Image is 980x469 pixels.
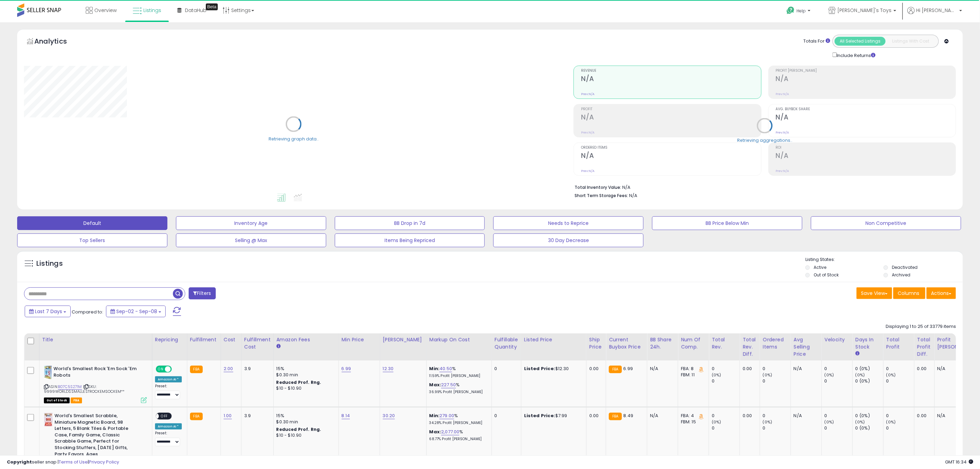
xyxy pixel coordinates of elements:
div: Include Returns [827,51,884,59]
small: (0%) [886,419,896,425]
div: Total Rev. Diff. [743,336,757,358]
a: 279.00 [439,412,454,419]
div: Preset: [155,384,182,399]
a: Help [781,1,817,22]
div: 0 [886,366,914,372]
button: All Selected Listings [835,37,886,46]
div: Tooltip anchor [206,3,218,10]
div: % [429,413,486,425]
b: World's Smallest Scrabble, Miniature Magnetic Board, 98 Letters, 5 Blank Tiles & Portable Case, F... [55,413,138,466]
span: 2025-09-16 16:34 GMT [945,459,973,465]
div: Days In Stock [855,336,881,351]
p: 34.28% Profit [PERSON_NAME] [429,421,486,425]
div: 0 [495,413,516,419]
button: Selling @ Max [176,233,326,247]
div: 0 [495,366,516,372]
div: N/A [937,413,976,419]
div: Total Profit [886,336,911,351]
div: Markup on Cost [429,336,489,343]
div: 3.9 [244,413,268,419]
div: Min Price [342,336,377,343]
button: Save View [857,287,892,299]
div: 0.00 [743,413,755,419]
div: N/A [794,413,816,419]
span: 6.99 [624,365,633,372]
button: Default [17,216,167,230]
a: 12.30 [383,365,394,372]
div: 0 [712,378,740,384]
div: 0 (0%) [855,413,883,419]
div: $10 - $10.90 [276,433,333,438]
div: 0 [825,366,852,372]
h5: Listings [36,259,63,268]
div: FBM: 15 [681,419,704,425]
div: $0.30 min [276,372,333,378]
div: 0.00 [917,413,929,419]
p: 68.77% Profit [PERSON_NAME] [429,437,486,442]
a: 30.20 [383,412,395,419]
div: 15% [276,366,333,372]
div: Retrieving graph data.. [269,136,319,142]
span: OFF [159,413,170,419]
button: Filters [189,287,215,299]
span: Last 7 Days [35,308,62,315]
a: 40.50 [439,365,452,372]
b: Max: [429,428,441,435]
div: 0 [712,366,740,372]
div: Fulfillable Quantity [495,336,518,351]
div: Totals For [803,38,830,45]
span: 8.49 [624,412,634,419]
p: Listing States: [805,256,963,263]
span: Listings [143,7,161,14]
small: (0%) [763,372,772,378]
b: Reduced Prof. Rng. [276,379,321,385]
div: Amazon AI * [155,423,182,430]
small: Amazon Fees. [276,343,281,350]
div: [PERSON_NAME] [383,336,424,343]
div: Amazon Fees [276,336,336,343]
div: 0 [886,378,914,384]
div: 0 [712,425,740,431]
div: 0 [825,413,852,419]
button: BB Drop in 7d [335,216,485,230]
small: Days In Stock. [855,351,860,357]
div: FBA: 4 [681,413,704,419]
div: 0 (0%) [855,425,883,431]
div: Fulfillment [190,336,218,343]
span: | SKU: 9999WORLDSSMALLESTROCKEMSOCKEM** [44,384,125,394]
i: Get Help [786,6,795,15]
span: Overview [94,7,117,14]
div: 0 [712,413,740,419]
button: Needs to Reprice [493,216,644,230]
div: 0 (0%) [855,378,883,384]
div: $12.30 [524,366,581,372]
div: Listed Price [524,336,583,343]
label: Archived [892,272,910,278]
p: 36.99% Profit [PERSON_NAME] [429,390,486,394]
div: 0 [763,378,791,384]
b: Listed Price: [524,412,555,419]
div: Num of Comp. [681,336,706,351]
div: 0.00 [743,366,755,372]
div: % [429,382,486,394]
div: $7.99 [524,413,581,419]
img: 41D0OrnQq0L._SL40_.jpg [44,413,53,426]
h5: Analytics [34,36,80,48]
button: Columns [893,287,925,299]
div: Retrieving aggregations.. [737,137,792,144]
a: Terms of Use [59,459,88,465]
div: seller snap | | [7,459,119,466]
button: Actions [926,287,956,299]
div: $10 - $10.90 [276,386,333,391]
button: Last 7 Days [25,306,71,317]
div: N/A [650,366,673,372]
div: Ordered Items [763,336,788,351]
a: Privacy Policy [89,459,119,465]
div: Total Profit Diff. [917,336,932,358]
label: Active [814,264,826,270]
small: FBA [190,366,203,373]
b: Max: [429,381,441,388]
small: (0%) [825,419,834,425]
span: All listings that are currently out of stock and unavailable for purchase on Amazon [44,398,70,403]
small: (0%) [886,372,896,378]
